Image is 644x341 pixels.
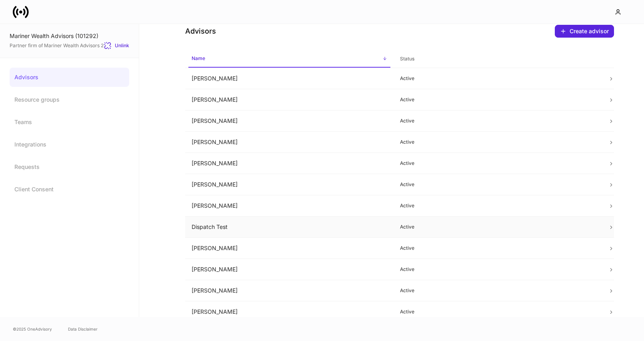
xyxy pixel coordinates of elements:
[560,28,609,34] div: Create advisor
[185,217,394,238] td: Dispatch Test
[185,68,394,89] td: [PERSON_NAME]
[185,26,216,36] h4: Advisors
[400,309,596,315] p: Active
[104,42,129,50] button: Unlink
[192,54,205,62] h6: Name
[13,326,52,332] span: © 2025 OneAdvisory
[400,287,596,294] p: Active
[185,153,394,174] td: [PERSON_NAME]
[10,135,129,154] a: Integrations
[400,224,596,230] p: Active
[10,32,129,40] div: Mariner Wealth Advisors (101292)
[185,174,394,195] td: [PERSON_NAME]
[400,203,596,209] p: Active
[68,326,98,332] a: Data Disclaimer
[555,25,614,38] button: Create advisor
[44,42,104,48] a: Mariner Wealth Advisors 2
[10,42,104,49] span: Partner firm of
[10,180,129,199] a: Client Consent
[10,112,129,132] a: Teams
[400,139,596,145] p: Active
[185,195,394,217] td: [PERSON_NAME]
[400,55,414,62] h6: Status
[10,90,129,109] a: Resource groups
[185,89,394,110] td: [PERSON_NAME]
[400,75,596,82] p: Active
[185,301,394,323] td: [PERSON_NAME]
[185,280,394,301] td: [PERSON_NAME]
[185,238,394,259] td: [PERSON_NAME]
[400,245,596,251] p: Active
[400,181,596,188] p: Active
[188,50,390,68] span: Name
[397,51,599,67] span: Status
[400,118,596,124] p: Active
[400,96,596,103] p: Active
[400,160,596,166] p: Active
[185,132,394,153] td: [PERSON_NAME]
[10,68,129,87] a: Advisors
[185,259,394,280] td: [PERSON_NAME]
[185,110,394,132] td: [PERSON_NAME]
[10,157,129,177] a: Requests
[400,266,596,273] p: Active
